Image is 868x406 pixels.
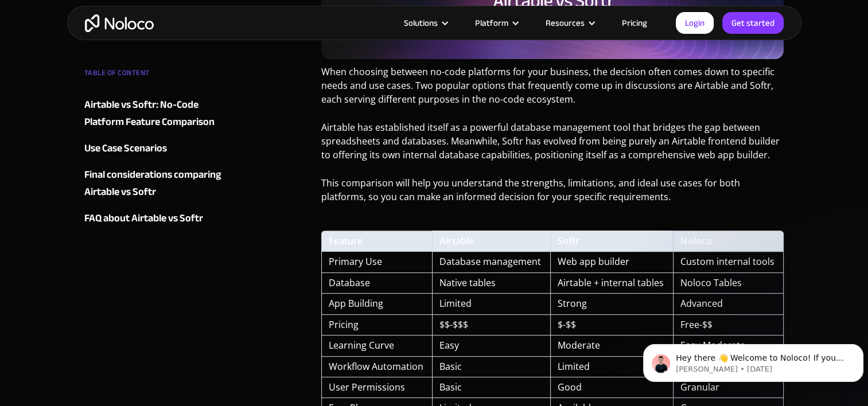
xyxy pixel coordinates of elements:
[321,357,433,377] td: Workflow Automation
[550,357,673,377] td: Limited
[390,15,461,30] div: Solutions
[321,65,784,115] p: When choosing between no-code platforms for your business, the decision often comes down to speci...
[84,140,167,157] div: Use Case Scenarios
[550,294,673,314] td: Strong
[432,252,550,272] td: Database management
[680,255,774,268] a: Custom internal tools
[404,15,438,30] div: Solutions
[84,64,223,87] div: TABLE OF CONTENT
[321,252,433,272] td: Primary Use
[432,273,550,294] td: Native tables
[546,15,585,30] div: Resources
[432,335,550,356] td: Easy
[85,14,154,32] a: home
[321,294,433,314] td: App Building
[84,140,223,157] a: Use Case Scenarios
[680,318,713,331] a: Free-$$
[680,276,742,289] a: Noloco Tables
[673,294,784,314] td: Advanced
[84,210,223,227] a: FAQ about Airtable vs Softr
[680,235,712,247] a: Noloco
[321,335,433,356] td: Learning Curve
[432,294,550,314] td: Limited
[84,166,223,201] a: Final considerations comparing Airtable vs Softr
[531,15,608,30] div: Resources
[550,377,673,398] td: Good
[439,235,474,247] a: Airtable
[321,377,433,398] td: User Permissions
[84,96,223,131] a: Airtable vs Softr: No-Code Platform Feature Comparison
[722,12,784,34] a: Get started
[321,315,433,335] td: Pricing
[432,315,550,335] td: $$-$$$
[321,120,784,170] p: Airtable has established itself as a powerful database management tool that bridges the gap betwe...
[432,357,550,377] td: Basic
[550,335,673,356] td: Moderate
[550,252,673,272] td: Web app builder
[321,273,433,294] td: Database
[558,235,579,247] a: Softr
[321,231,433,252] th: Feature
[550,315,673,335] td: $-$$
[550,273,673,294] td: Airtable + internal tables
[676,12,714,34] a: Login
[432,377,550,398] td: Basic
[321,176,784,212] p: This comparison will help you understand the strengths, limitations, and ideal use cases for both...
[84,210,203,227] div: FAQ about Airtable vs Softr
[461,15,531,30] div: Platform
[639,320,868,400] iframe: Intercom notifications message
[475,15,508,30] div: Platform
[608,15,661,30] a: Pricing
